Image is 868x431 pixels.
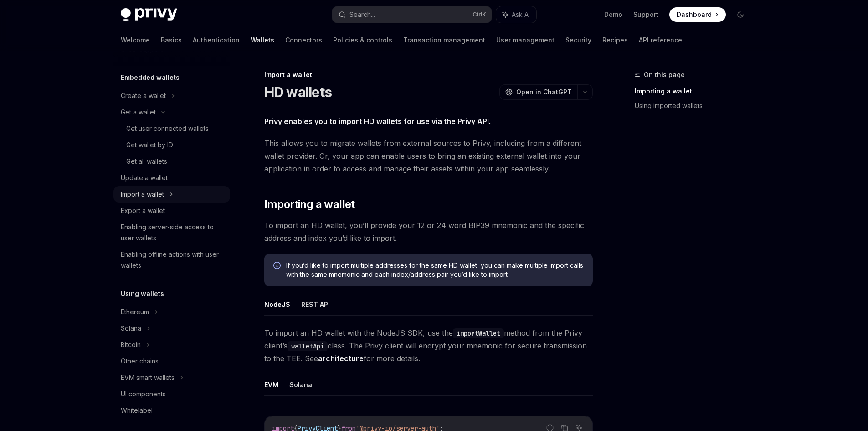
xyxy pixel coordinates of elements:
[512,10,530,19] span: Ask AI
[644,69,685,80] span: On this page
[349,9,375,20] div: Search...
[677,10,712,19] span: Dashboard
[121,107,156,118] div: Get a wallet
[496,6,536,23] button: Ask AI
[733,7,748,22] button: Toggle dark mode
[288,341,328,351] code: walletApi
[161,29,182,51] a: Basics
[126,123,209,134] div: Get user connected wallets
[113,170,230,186] a: Update a wallet
[121,372,175,383] div: EVM smart wallets
[473,11,486,18] span: Ctrl K
[121,8,177,21] img: dark logo
[639,29,682,51] a: API reference
[121,29,150,51] a: Welcome
[635,84,755,99] a: Importing a wallet
[113,246,230,274] a: Enabling offline actions with user wallets
[453,328,504,338] code: importWallet
[113,353,230,369] a: Other chains
[121,389,166,400] div: UI components
[403,29,485,51] a: Transaction management
[604,10,622,19] a: Demo
[121,205,165,216] div: Export a wallet
[121,172,168,183] div: Update a wallet
[113,137,230,153] a: Get wallet by ID
[264,137,593,175] span: This allows you to migrate wallets from external sources to Privy, including from a different wal...
[516,88,572,97] span: Open in ChatGPT
[633,10,658,19] a: Support
[121,90,166,101] div: Create a wallet
[264,117,491,126] strong: Privy enables you to import HD wallets for use via the Privy API.
[251,29,274,51] a: Wallets
[113,219,230,246] a: Enabling server-side access to user wallets
[121,189,164,200] div: Import a wallet
[332,6,492,23] button: Search...CtrlK
[565,29,591,51] a: Security
[126,156,167,167] div: Get all wallets
[602,29,628,51] a: Recipes
[499,84,577,100] button: Open in ChatGPT
[264,70,593,79] div: Import a wallet
[121,288,164,299] h5: Using wallets
[121,306,149,317] div: Ethereum
[286,261,584,279] span: If you’d like to import multiple addresses for the same HD wallet, you can make multiple import c...
[113,402,230,419] a: Whitelabel
[264,294,290,315] button: NodeJS
[113,120,230,137] a: Get user connected wallets
[113,386,230,402] a: UI components
[318,354,364,363] a: architecture
[264,374,278,395] button: EVM
[285,29,322,51] a: Connectors
[264,197,355,212] span: Importing a wallet
[264,84,332,100] h1: HD wallets
[121,72,180,83] h5: Embedded wallets
[635,99,755,113] a: Using imported wallets
[333,29,392,51] a: Policies & controls
[121,249,225,271] div: Enabling offline actions with user wallets
[126,140,173,151] div: Get wallet by ID
[264,219,593,244] span: To import an HD wallet, you’ll provide your 12 or 24 word BIP39 mnemonic and the specific address...
[113,203,230,219] a: Export a wallet
[496,29,555,51] a: User management
[273,262,282,271] svg: Info
[121,222,225,244] div: Enabling server-side access to user wallets
[193,29,240,51] a: Authentication
[121,339,141,350] div: Bitcoin
[301,294,330,315] button: REST API
[121,323,141,334] div: Solana
[669,7,726,22] a: Dashboard
[289,374,312,395] button: Solana
[121,356,159,367] div: Other chains
[113,153,230,170] a: Get all wallets
[264,327,593,365] span: To import an HD wallet with the NodeJS SDK, use the method from the Privy client’s class. The Pri...
[121,405,153,416] div: Whitelabel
